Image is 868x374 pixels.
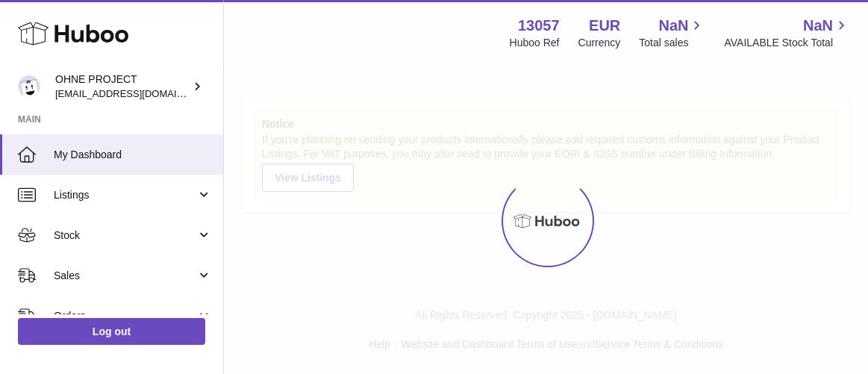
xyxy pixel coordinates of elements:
[54,269,196,283] span: Sales
[658,16,688,36] span: NaN
[803,16,833,36] span: NaN
[518,16,560,36] strong: 13057
[55,87,219,99] span: [EMAIL_ADDRESS][DOMAIN_NAME]
[54,148,212,162] span: My Dashboard
[639,36,705,50] span: Total sales
[578,36,621,50] div: Currency
[54,228,196,243] span: Stock
[724,36,850,50] span: AVAILABLE Stock Total
[18,75,40,98] img: internalAdmin-13057@internal.huboo.com
[54,188,196,202] span: Listings
[55,72,190,101] div: OHNE PROJECT
[724,16,850,50] a: NaN AVAILABLE Stock Total
[510,36,560,50] div: Huboo Ref
[589,16,620,36] strong: EUR
[54,309,196,323] span: Orders
[639,16,705,50] a: NaN Total sales
[18,318,205,345] a: Log out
